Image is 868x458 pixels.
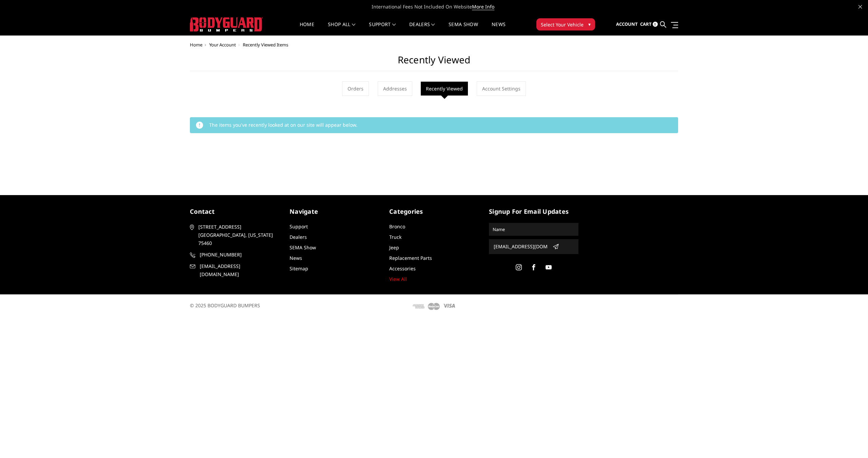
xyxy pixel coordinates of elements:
[209,122,357,128] span: The items you've recently looked at on our site will appear below.
[290,223,308,230] a: Support
[290,244,316,251] a: SEMA Show
[490,224,577,235] input: Name
[290,234,307,240] a: Dealers
[190,42,202,48] a: Home
[200,262,278,278] span: [EMAIL_ADDRESS][DOMAIN_NAME]
[190,207,279,216] h5: contact
[328,22,355,35] a: shop all
[389,234,401,240] a: Truck
[378,81,412,96] a: Addresses
[342,81,369,96] a: Orders
[653,22,658,27] span: 0
[477,81,526,96] a: Account Settings
[389,244,399,251] a: Jeep
[541,21,584,28] span: Select Your Vehicle
[640,15,658,34] a: Cart 0
[190,262,279,278] a: [EMAIL_ADDRESS][DOMAIN_NAME]
[190,17,263,32] img: BODYGUARD BUMPERS
[449,22,478,35] a: SEMA Show
[200,251,278,259] span: [PHONE_NUMBER]
[389,207,479,216] h5: Categories
[492,22,506,35] a: News
[536,18,595,30] button: Select Your Vehicle
[190,251,279,259] a: [PHONE_NUMBER]
[198,223,277,247] span: [STREET_ADDRESS] [GEOGRAPHIC_DATA], [US_STATE] 75460
[190,302,260,309] span: © 2025 BODYGUARD BUMPERS
[290,265,308,272] a: Sitemap
[209,42,236,48] a: Your Account
[290,207,379,216] h5: Navigate
[290,255,302,261] a: News
[489,207,578,216] h5: signup for email updates
[389,255,432,261] a: Replacement Parts
[588,21,591,28] span: ▾
[190,54,678,71] h2: Recently Viewed
[616,21,638,27] span: Account
[491,241,550,252] input: Email
[640,21,652,27] span: Cart
[369,22,396,35] a: Support
[243,42,288,48] span: Recently Viewed Items
[300,22,314,35] a: Home
[472,3,494,10] a: More Info
[389,223,405,230] a: Bronco
[389,265,416,272] a: Accessories
[389,276,407,282] a: View All
[409,22,435,35] a: Dealers
[421,82,468,96] li: Recently Viewed
[616,15,638,34] a: Account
